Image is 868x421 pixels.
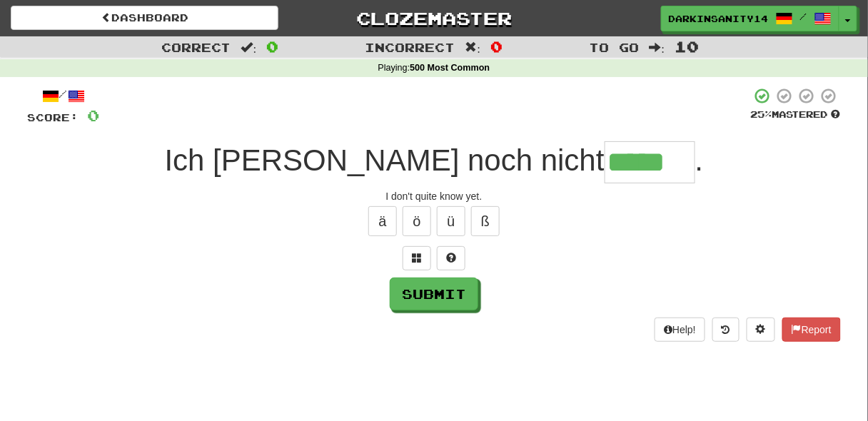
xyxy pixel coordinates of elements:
button: Single letter hint - you only get 1 per sentence and score half the points! alt+h [437,246,465,270]
button: Round history (alt+y) [712,318,740,342]
div: I don't quite know yet. [27,189,841,203]
span: / [800,11,807,21]
span: 0 [87,106,99,124]
span: : [650,41,665,54]
span: To go [590,40,640,54]
strong: 500 Most Common [410,63,490,73]
span: : [465,41,481,54]
span: 0 [266,38,278,55]
div: / [27,87,99,105]
span: Ich [PERSON_NAME] noch nicht [165,143,605,177]
button: ä [368,206,397,236]
a: DarkInsanity14 / [661,6,839,31]
div: Mastered [751,108,841,121]
a: Dashboard [11,6,278,30]
span: DarkInsanity14 [669,12,769,25]
span: 10 [675,38,699,55]
button: ü [437,206,465,236]
button: ß [471,206,500,236]
a: Clozemaster [300,6,567,31]
button: Switch sentence to multiple choice alt+p [403,246,431,270]
span: Incorrect [365,40,455,54]
span: : [241,41,257,54]
span: 0 [490,38,503,55]
span: 25 % [751,108,772,120]
span: Correct [161,40,231,54]
span: Score: [27,111,79,123]
span: . [695,143,704,177]
button: Report [782,318,841,342]
button: Submit [390,278,478,310]
button: ö [403,206,431,236]
button: Help! [655,318,705,342]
